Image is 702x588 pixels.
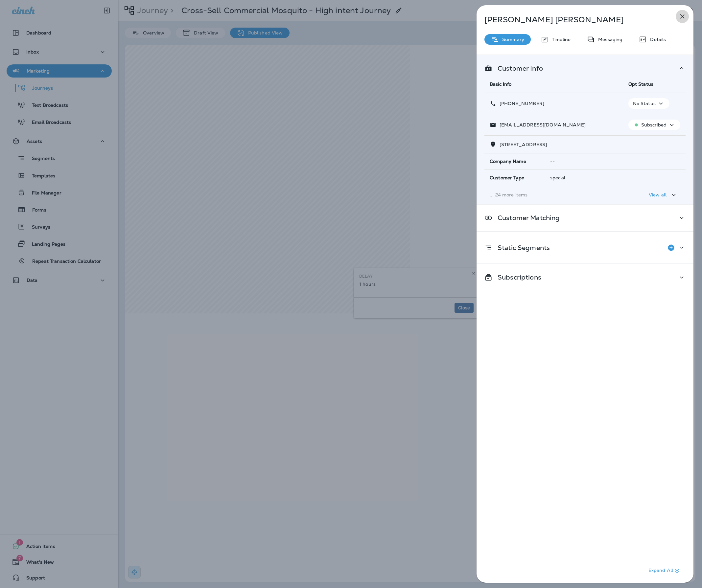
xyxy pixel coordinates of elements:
[641,122,667,127] p: Subscribed
[628,98,669,109] button: No Status
[646,189,680,201] button: View all
[490,192,618,197] p: ... 24 more items
[550,175,566,181] span: special
[549,37,571,42] p: Timeline
[496,101,544,106] p: [PHONE_NUMBER]
[633,101,656,106] p: No Status
[647,37,666,42] p: Details
[490,159,526,164] span: Company Name
[496,122,586,127] p: [EMAIL_ADDRESS][DOMAIN_NAME]
[648,567,681,575] p: Expand All
[492,245,550,250] p: Static Segments
[628,120,680,130] button: Subscribed
[595,37,622,42] p: Messaging
[499,37,524,42] p: Summary
[649,192,667,197] p: View all
[490,175,524,181] span: Customer Type
[492,66,543,71] p: Customer Info
[665,241,678,254] button: Add to Static Segment
[550,158,555,164] span: --
[628,81,653,87] span: Opt Status
[500,142,547,147] span: [STREET_ADDRESS]
[490,81,511,87] span: Basic Info
[484,15,664,24] p: [PERSON_NAME] [PERSON_NAME]
[492,275,541,280] p: Subscriptions
[646,565,684,577] button: Expand All
[492,215,560,220] p: Customer Matching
